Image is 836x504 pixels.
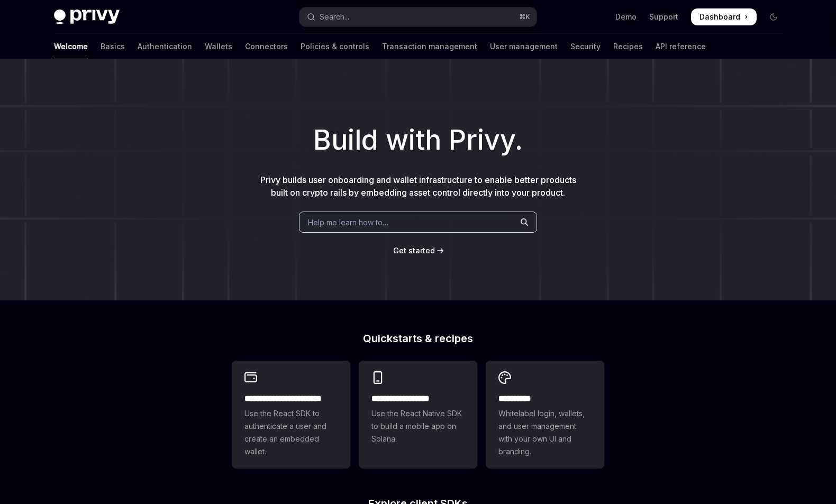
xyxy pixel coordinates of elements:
[17,120,819,161] h1: Build with Privy.
[393,246,435,255] span: Get started
[244,407,338,458] span: Use the React SDK to authenticate a user and create an embedded wallet.
[320,11,349,23] div: Search...
[54,34,88,59] a: Welcome
[519,13,530,21] span: ⌘ K
[699,12,740,22] span: Dashboard
[232,333,604,344] h2: Quickstarts & recipes
[301,34,369,59] a: Policies & controls
[691,8,757,25] a: Dashboard
[260,175,576,198] span: Privy builds user onboarding and wallet infrastructure to enable better products built on crypto ...
[490,34,558,59] a: User management
[54,10,120,24] img: dark logo
[308,217,388,228] span: Help me learn how to…
[101,34,125,59] a: Basics
[498,407,592,458] span: Whitelabel login, wallets, and user management with your own UI and branding.
[359,361,477,469] a: **** **** **** ***Use the React Native SDK to build a mobile app on Solana.
[245,34,288,59] a: Connectors
[613,34,643,59] a: Recipes
[649,12,678,22] a: Support
[371,407,465,445] span: Use the React Native SDK to build a mobile app on Solana.
[138,34,192,59] a: Authentication
[382,34,477,59] a: Transaction management
[570,34,601,59] a: Security
[765,8,782,25] button: Toggle dark mode
[205,34,232,59] a: Wallets
[656,34,706,59] a: API reference
[486,361,604,469] a: **** *****Whitelabel login, wallets, and user management with your own UI and branding.
[393,245,435,256] a: Get started
[615,12,637,22] a: Demo
[299,7,537,26] button: Open search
